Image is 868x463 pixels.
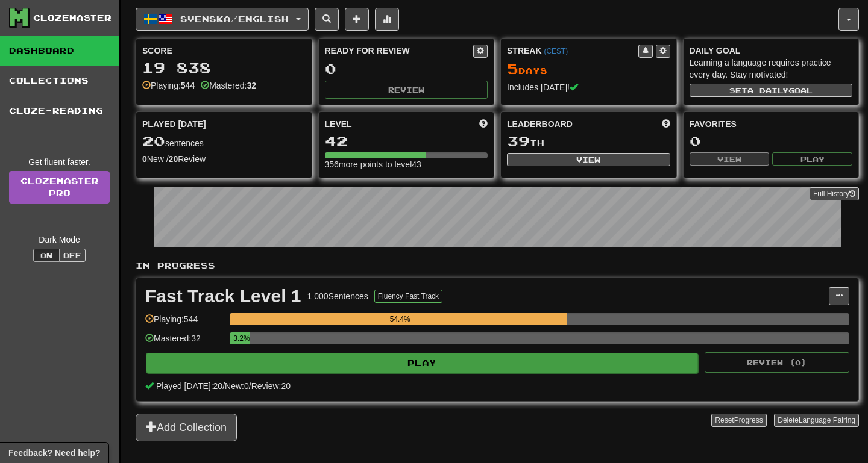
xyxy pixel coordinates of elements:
[142,60,306,75] div: 19 838
[325,45,474,57] div: Ready for Review
[33,249,60,262] button: On
[142,154,147,164] strong: 0
[180,14,289,24] span: Svenska / English
[507,134,670,149] div: th
[136,259,859,272] p: In Progress
[375,8,399,31] button: More stats
[249,381,251,391] span: /
[690,152,770,166] button: View
[690,118,853,130] div: Favorites
[146,353,698,373] button: Play
[734,416,763,424] span: Progress
[711,414,766,427] button: ResetProgress
[507,153,670,166] button: View
[507,45,638,57] div: Streak
[225,381,249,391] span: New: 0
[307,290,368,302] div: 1 000 Sentences
[325,158,488,170] div: 356 more points to level 43
[690,57,853,81] div: Learning a language requires practice every day. Stay motivated!
[142,134,306,149] div: sentences
[145,332,224,352] div: Mastered: 32
[9,171,110,204] a: ClozemasterPro
[479,118,488,130] span: Score more points to level up
[145,287,301,305] div: Fast Track Level 1
[507,61,670,77] div: Day s
[142,45,306,57] div: Score
[690,134,853,149] div: 0
[705,352,849,373] button: Review (0)
[799,416,855,424] span: Language Pairing
[507,132,530,149] span: 39
[507,60,518,77] span: 5
[251,381,291,391] span: Review: 20
[374,290,442,303] button: Fluency Fast Track
[774,414,859,427] button: DeleteLanguage Pairing
[810,187,859,200] button: Full History
[181,81,195,90] strong: 544
[233,313,567,325] div: 54.4%
[59,249,86,262] button: Off
[142,132,165,149] span: 20
[325,134,488,149] div: 42
[142,153,306,165] div: New / Review
[544,47,568,55] a: (CEST)
[142,79,195,92] div: Playing:
[690,45,853,57] div: Daily Goal
[315,8,339,31] button: Search sentences
[142,118,206,130] span: Played [DATE]
[345,8,369,31] button: Add sentence to collection
[201,79,256,92] div: Mastered:
[156,381,222,391] span: Played [DATE]: 20
[325,118,352,130] span: Level
[136,414,237,441] button: Add Collection
[33,12,112,24] div: Clozemaster
[662,118,670,130] span: This week in points, UTC
[233,332,250,344] div: 3.2%
[169,154,178,164] strong: 20
[325,81,488,99] button: Review
[222,381,225,391] span: /
[325,61,488,76] div: 0
[507,81,670,93] div: Includes [DATE]!
[9,234,110,246] div: Dark Mode
[9,156,110,168] div: Get fluent faster.
[136,8,309,31] button: Svenska/English
[247,81,256,90] strong: 32
[145,313,224,333] div: Playing: 544
[772,152,852,166] button: Play
[747,86,788,95] span: a daily
[690,84,853,97] button: Seta dailygoal
[8,447,100,459] span: Open feedback widget
[507,118,573,130] span: Leaderboard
